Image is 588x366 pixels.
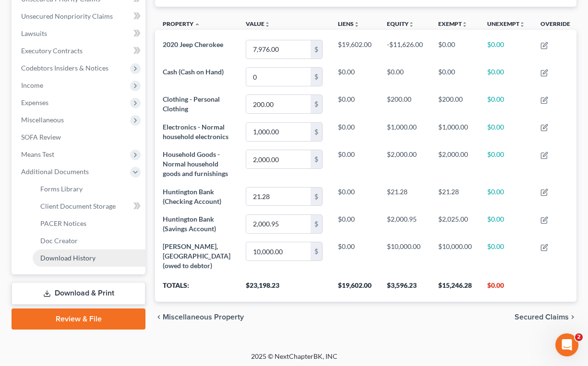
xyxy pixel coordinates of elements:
[13,25,145,42] a: Lawsuits
[33,232,145,249] a: Doc Creator
[569,313,576,321] i: chevron_right
[40,219,86,227] span: PACER Notices
[246,95,311,113] input: 0.00
[40,236,78,245] span: Doc Creator
[13,8,145,25] a: Unsecured Nonpriority Claims
[311,40,322,59] div: $
[387,20,414,27] a: Equityunfold_more
[438,20,468,27] a: Exemptunfold_more
[462,22,468,27] i: unfold_more
[480,210,533,237] td: $0.00
[379,275,431,302] th: $3,596.23
[21,116,64,124] span: Miscellaneous
[330,118,379,145] td: $0.00
[354,22,360,27] i: unfold_more
[163,313,244,321] span: Miscellaneous Property
[330,238,379,275] td: $0.00
[480,118,533,145] td: $0.00
[379,63,431,91] td: $0.00
[480,183,533,210] td: $0.00
[330,183,379,210] td: $0.00
[33,249,145,267] a: Download History
[379,210,431,237] td: $2,000.95
[311,242,322,260] div: $
[238,275,330,302] th: $23,198.23
[163,215,216,233] span: Huntington Bank (Savings Account)
[555,333,578,356] iframe: Intercom live chat
[13,42,145,59] a: Executory Contracts
[40,185,83,193] span: Forms Library
[33,180,145,198] a: Forms Library
[12,282,145,305] a: Download & Print
[246,150,311,168] input: 0.00
[163,68,224,76] span: Cash (Cash on Hand)
[379,91,431,118] td: $200.00
[379,238,431,275] td: $10,000.00
[163,123,228,141] span: Electronics - Normal household electronics
[21,29,47,37] span: Lawsuits
[33,215,145,232] a: PACER Notices
[515,313,569,321] span: Secured Claims
[330,146,379,183] td: $0.00
[379,35,431,63] td: -$11,626.00
[246,188,311,206] input: 0.00
[480,63,533,91] td: $0.00
[246,68,311,86] input: 0.00
[330,91,379,118] td: $0.00
[21,98,48,106] span: Expenses
[40,202,116,210] span: Client Document Storage
[155,275,238,302] th: Totals:
[246,20,270,27] a: Valueunfold_more
[21,12,113,20] span: Unsecured Nonpriority Claims
[163,20,200,27] a: Property expand_less
[431,91,480,118] td: $200.00
[515,313,576,321] button: Secured Claims chevron_right
[246,242,311,260] input: 0.00
[330,35,379,63] td: $19,602.00
[40,254,96,262] span: Download History
[311,95,322,113] div: $
[21,150,54,158] span: Means Test
[163,95,220,113] span: Clothing - Personal Clothing
[246,40,311,59] input: 0.00
[163,150,228,177] span: Household Goods - Normal household goods and furnishings
[21,167,89,176] span: Additional Documents
[163,188,221,205] span: Huntington Bank (Checking Account)
[338,20,360,27] a: Liensunfold_more
[155,313,244,321] button: chevron_left Miscellaneous Property
[480,238,533,275] td: $0.00
[487,20,525,27] a: Unexemptunfold_more
[519,22,525,27] i: unfold_more
[408,22,414,27] i: unfold_more
[480,91,533,118] td: $0.00
[21,133,61,141] span: SOFA Review
[330,63,379,91] td: $0.00
[33,198,145,215] a: Client Document Storage
[431,146,480,183] td: $2,000.00
[311,215,322,233] div: $
[431,183,480,210] td: $21.28
[480,146,533,183] td: $0.00
[264,22,270,27] i: unfold_more
[330,275,379,302] th: $19,602.00
[311,68,322,86] div: $
[21,81,43,89] span: Income
[379,146,431,183] td: $2,000.00
[163,40,223,48] span: 2020 Jeep Cherokee
[163,242,230,270] span: [PERSON_NAME], [GEOGRAPHIC_DATA] (owed to debtor)
[21,64,108,72] span: Codebtors Insiders & Notices
[311,188,322,206] div: $
[431,275,480,302] th: $15,246.28
[13,129,145,146] a: SOFA Review
[379,183,431,210] td: $21.28
[246,123,311,141] input: 0.00
[155,313,163,321] i: chevron_left
[379,118,431,145] td: $1,000.00
[246,215,311,233] input: 0.00
[330,210,379,237] td: $0.00
[431,238,480,275] td: $10,000.00
[431,210,480,237] td: $2,025.00
[12,308,145,330] a: Review & File
[480,275,533,302] th: $0.00
[480,35,533,63] td: $0.00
